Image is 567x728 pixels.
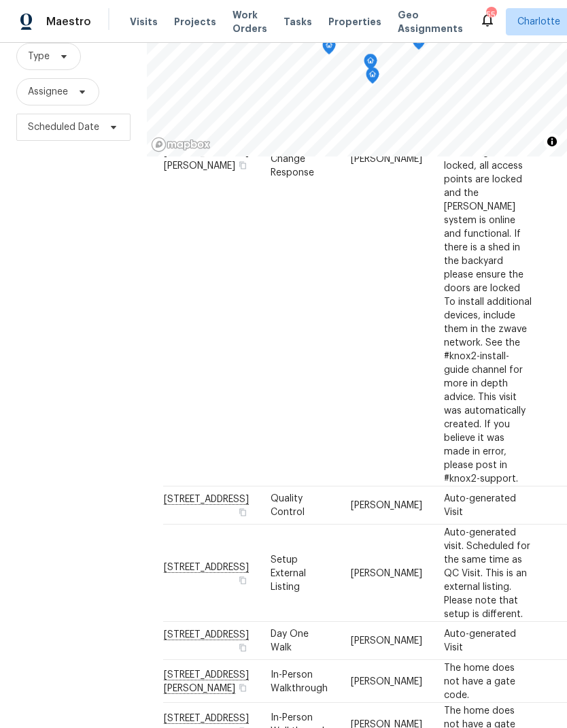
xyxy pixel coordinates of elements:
div: Map marker [412,33,426,54]
button: Copy Address [237,574,249,586]
span: Work Orders [233,8,267,35]
span: [PERSON_NAME] [351,676,422,686]
span: Home Risk Change Response [271,140,317,177]
span: Properties [328,15,381,29]
button: Copy Address [237,506,249,518]
span: Auto-generated Visit [444,494,516,517]
span: Type [28,50,50,63]
span: Auto-generated Visit [444,629,516,652]
div: Map marker [364,54,377,75]
span: [STREET_ADDRESS][PERSON_NAME] [164,147,249,170]
span: Visits [130,15,158,29]
span: In-Person Walkthrough [271,669,328,693]
button: Copy Address [237,681,249,693]
div: 55 [486,8,496,22]
div: Map marker [366,67,379,88]
span: [PERSON_NAME] [351,636,422,646]
span: Assignee [28,85,68,99]
span: Charlotte [517,15,560,29]
a: Mapbox homepage [151,137,211,152]
span: [PERSON_NAME] [351,154,422,163]
span: Quality Control [271,494,305,517]
button: Toggle attribution [544,133,560,150]
div: Map marker [322,38,336,59]
button: Copy Address [237,159,249,171]
span: Toggle attribution [548,134,556,149]
span: Maestro [46,15,91,29]
span: Scheduled Date [28,120,99,134]
span: The home does not have a gate code. [444,663,515,699]
span: Tasks [283,17,312,27]
span: Day One Walk [271,629,309,652]
span: Auto-generated visit. Scheduled for the same time as QC Visit. This is an external listing. Pleas... [444,527,530,618]
span: [PERSON_NAME] [351,501,422,510]
button: Copy Address [237,642,249,654]
span: Projects [174,15,216,29]
span: [PERSON_NAME] [351,568,422,578]
span: Setup External Listing [271,555,306,591]
span: Geo Assignments [398,8,463,35]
